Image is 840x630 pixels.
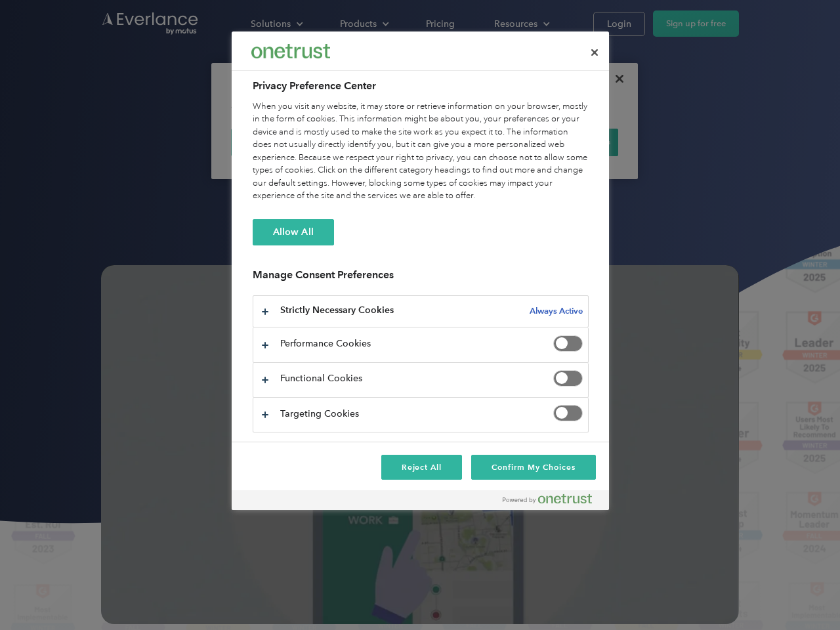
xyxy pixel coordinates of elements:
[580,38,609,67] button: Close
[253,78,589,94] h2: Privacy Preference Center
[381,455,463,480] button: Reject All
[253,100,589,203] div: When you visit any website, it may store or retrieve information on your browser, mostly in the f...
[253,219,334,245] button: Allow All
[232,31,609,510] div: Preference center
[251,44,330,58] img: Everlance
[471,455,595,480] button: Confirm My Choices
[96,78,163,106] input: Submit
[503,493,602,510] a: Powered by OneTrust Opens in a new Tab
[253,268,589,289] h3: Manage Consent Preferences
[232,31,609,510] div: Privacy Preference Center
[503,493,592,504] img: Powered by OneTrust Opens in a new Tab
[251,38,330,64] div: Everlance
